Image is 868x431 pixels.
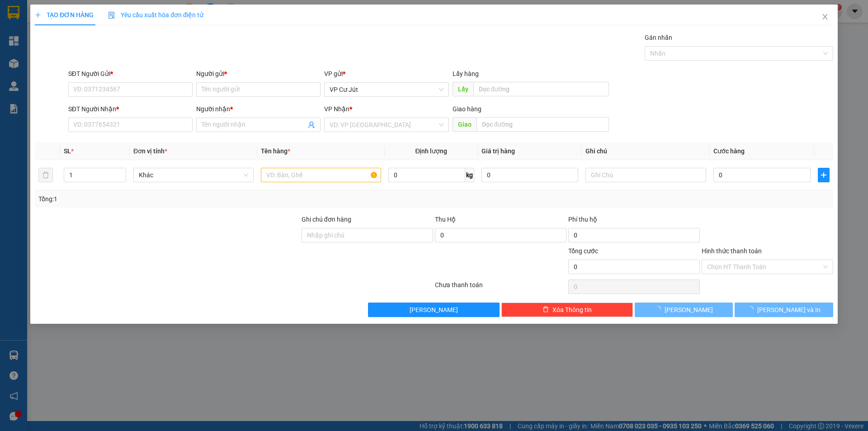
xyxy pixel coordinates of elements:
label: Gán nhãn [645,34,672,41]
div: SĐT Người Gửi [68,69,193,79]
span: plus [818,171,829,179]
button: Close [812,5,838,30]
button: plus [818,168,830,182]
div: SĐT Người Nhận [68,104,193,114]
label: Ghi chú đơn hàng [302,216,351,223]
span: Tên hàng [261,147,290,155]
span: Xóa Thông tin [552,305,592,315]
button: [PERSON_NAME] [635,303,733,317]
div: Phí thu hộ [568,214,700,228]
th: Ghi chú [582,142,710,160]
label: Hình thức thanh toán [702,247,762,255]
div: VP gửi [325,69,449,79]
span: [PERSON_NAME] [410,305,458,315]
span: loading [655,306,665,313]
span: [PERSON_NAME] [665,305,713,315]
span: Thu Hộ [435,216,456,223]
input: Dọc đường [473,82,609,96]
button: [PERSON_NAME] [368,303,500,317]
input: VD: Bàn, Ghế [261,168,381,182]
span: loading [747,306,757,313]
span: VP Cư Jút [330,83,443,96]
div: Chưa thanh toán [434,280,567,296]
span: [PERSON_NAME] và In [757,305,821,315]
span: VP Nhận [325,105,350,113]
div: Tổng: 1 [38,194,335,204]
input: 0 [481,168,579,182]
input: Ghi chú đơn hàng [302,228,433,242]
span: Lấy hàng [453,70,479,77]
span: Lấy [453,82,473,96]
span: plus [35,12,41,18]
span: Yêu cầu xuất hóa đơn điện tử [108,11,203,19]
span: Giao [453,117,476,132]
input: Dọc đường [476,117,609,132]
span: Định lượng [415,147,448,155]
span: user-add [308,121,316,128]
span: kg [465,168,474,182]
button: [PERSON_NAME] và In [735,303,833,317]
span: Cước hàng [713,147,745,155]
span: TẠO ĐƠN HÀNG [35,11,94,19]
span: Đơn vị tính [133,147,167,155]
span: Giao hàng [453,105,481,113]
input: Ghi Chú [586,168,706,182]
div: Người gửi [196,69,321,79]
div: Người nhận [196,104,321,114]
span: SL [64,147,71,155]
span: Tổng cước [568,247,598,255]
button: deleteXóa Thông tin [502,303,633,317]
img: icon [108,12,115,19]
span: Khác [139,168,248,182]
span: close [821,13,829,20]
span: Giá trị hàng [481,147,515,155]
span: delete [542,306,549,313]
button: delete [38,168,53,182]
